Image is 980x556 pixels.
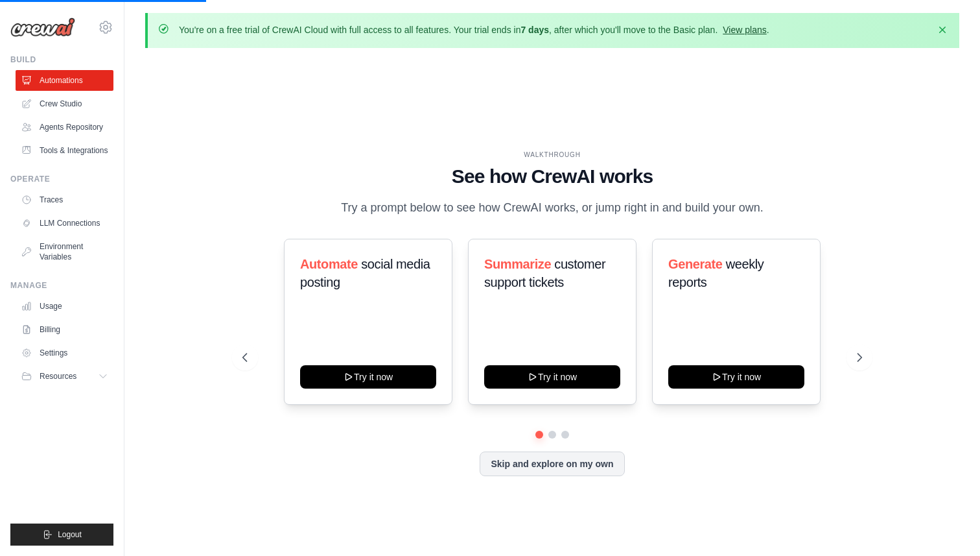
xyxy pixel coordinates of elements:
[915,494,980,556] iframe: Chat Widget
[484,365,620,389] button: Try it now
[10,18,75,37] img: Logo
[16,93,113,114] a: Crew Studio
[10,54,113,65] div: Build
[300,257,358,271] span: Automate
[334,199,770,217] p: Try a prompt below to see how CrewAI works, or jump right in and build your own.
[668,365,804,389] button: Try it now
[10,280,113,291] div: Manage
[242,165,863,188] h1: See how CrewAI works
[16,70,113,91] a: Automations
[484,257,551,271] span: Summarize
[242,150,863,160] div: WALKTHROUGH
[668,257,723,271] span: Generate
[10,174,113,184] div: Operate
[40,371,76,381] span: Resources
[16,366,113,387] button: Resources
[16,343,113,363] a: Settings
[16,140,113,161] a: Tools & Integrations
[16,296,113,317] a: Usage
[520,25,549,35] strong: 7 days
[16,117,113,138] a: Agents Repository
[668,257,764,289] span: weekly reports
[16,236,113,267] a: Environment Variables
[179,23,769,36] p: You're on a free trial of CrewAI Cloud with full access to all features. Your trial ends in , aft...
[16,319,113,340] a: Billing
[300,257,430,289] span: social media posting
[16,213,113,234] a: LLM Connections
[300,365,436,389] button: Try it now
[16,189,113,210] a: Traces
[10,524,113,546] button: Logout
[723,25,766,35] a: View plans
[480,452,624,476] button: Skip and explore on my own
[58,529,82,540] span: Logout
[484,257,605,289] span: customer support tickets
